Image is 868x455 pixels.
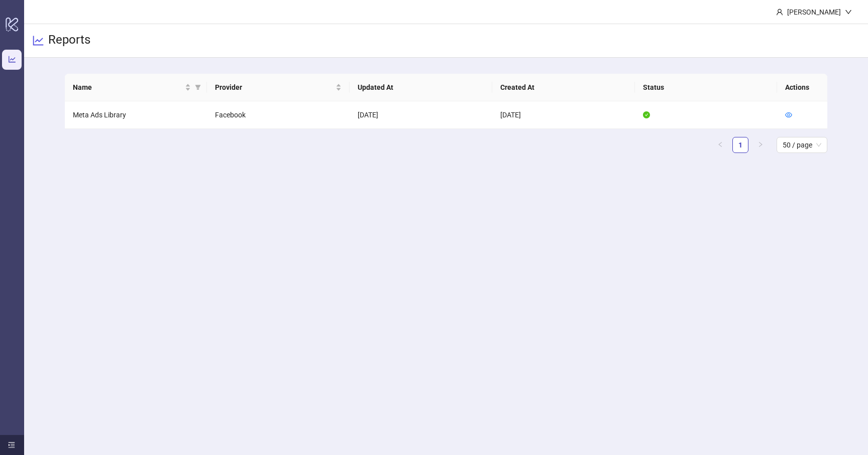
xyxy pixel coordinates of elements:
[776,9,783,16] span: user
[717,141,723,147] span: left
[635,74,778,101] th: Status
[752,137,769,153] li: Next Page
[783,137,821,153] span: 50 / page
[492,74,635,101] th: Created At
[757,141,764,147] span: right
[48,32,90,49] h3: Reports
[492,101,635,129] td: [DATE]
[73,82,183,93] span: Name
[207,74,350,101] th: Provider
[752,137,769,153] button: right
[712,137,728,153] li: Previous Page
[785,111,792,119] a: eye
[207,101,350,129] td: Facebook
[643,111,650,118] span: check-circle
[733,137,748,153] a: 1
[350,101,492,129] td: [DATE]
[845,9,852,16] span: down
[195,84,201,90] span: filter
[350,74,492,101] th: Updated At
[712,137,728,153] button: left
[65,101,207,129] td: Meta Ads Library
[65,74,207,101] th: Name
[215,82,334,93] span: Provider
[783,7,845,18] div: [PERSON_NAME]
[193,80,203,95] span: filter
[777,137,827,153] div: Page Size
[32,35,44,47] span: line-chart
[8,441,15,448] span: menu-unfold
[777,74,827,101] th: Actions
[785,111,792,118] span: eye
[732,137,748,153] li: 1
